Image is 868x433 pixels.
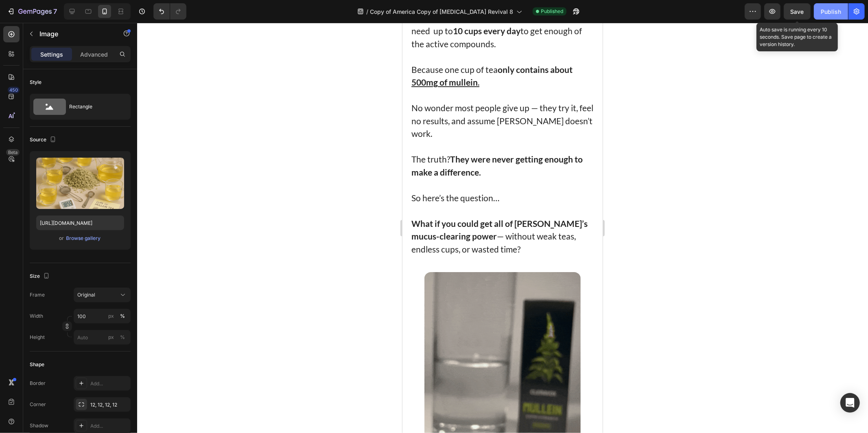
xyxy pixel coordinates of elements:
[90,422,129,430] div: Add...
[30,312,43,320] label: Width
[9,181,191,233] p: — without weak teas, endless cups, or wasted time?
[74,309,131,323] input: px%
[9,131,180,154] strong: They were never getting enough to make a difference.
[30,79,42,86] div: Style
[541,8,563,15] span: Published
[30,334,45,341] label: Height
[9,79,191,117] p: No wonder most people give up — they try it, feel no results, and assume [PERSON_NAME] doesn’t work.
[69,97,119,116] div: Rectangle
[9,54,75,64] u: 500mg of mullein
[106,332,116,342] button: %
[8,87,20,93] div: 450
[30,271,51,282] div: Size
[30,422,48,429] div: Shadow
[153,3,186,20] div: Undo/Redo
[814,3,848,20] button: Publish
[36,158,124,209] img: preview-image
[791,8,804,15] span: Save
[118,332,127,342] button: px
[108,334,114,341] div: px
[120,312,125,320] div: %
[39,29,109,39] p: Image
[6,149,20,156] div: Beta
[50,3,118,13] strong: 10 cups every day
[30,380,46,387] div: Border
[840,393,860,413] div: Open Intercom Messenger
[821,7,841,16] div: Publish
[95,42,170,52] strong: only contains about
[9,196,185,219] strong: What if you could get all of [PERSON_NAME]’s mucus-clearing power
[118,311,127,321] button: px
[9,40,191,66] p: Because one cup of tea
[30,134,58,145] div: Source
[30,291,45,299] label: Frame
[53,7,57,16] p: 7
[370,7,513,16] span: Copy of America Copy of [MEDICAL_DATA] Revival 8
[30,361,44,368] div: Shape
[30,401,46,408] div: Corner
[90,380,129,387] div: Add...
[9,130,191,156] p: The truth?
[77,291,95,299] span: Original
[66,234,101,242] button: Browse gallery
[120,334,125,341] div: %
[59,233,64,243] span: or
[366,7,368,16] span: /
[80,50,108,59] p: Advanced
[40,50,63,59] p: Settings
[402,23,603,433] iframe: Design area
[74,288,131,302] button: Original
[108,312,114,320] div: px
[74,330,131,345] input: px%
[106,311,116,321] button: %
[3,3,61,20] button: 7
[66,235,101,242] div: Browse gallery
[36,215,124,230] input: https://example.com/image.jpg
[90,401,129,409] div: 12, 12, 12, 12
[784,3,811,20] button: Save
[75,54,77,64] u: .
[9,169,191,182] p: So here’s the question…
